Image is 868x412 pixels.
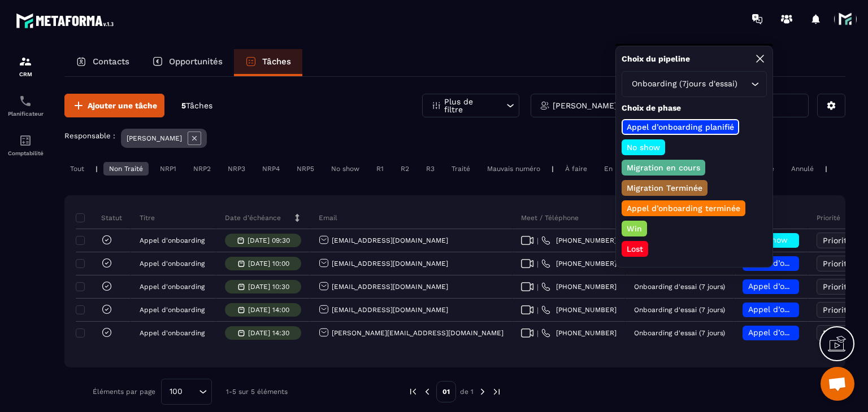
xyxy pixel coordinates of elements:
p: Appel d’onboarding terminée [625,203,742,214]
img: next [478,387,488,397]
div: Annulé [785,162,819,176]
p: Plus de filtre [444,98,494,113]
span: Priorité [823,305,852,314]
p: Win [625,223,644,234]
div: NRP4 [257,162,285,176]
input: Search for option [740,78,748,90]
a: accountantaccountantComptabilité [3,125,48,165]
p: [PERSON_NAME] [127,134,182,142]
p: Appel d'onboarding [140,283,205,291]
a: Tâches [234,49,302,76]
p: [DATE] 09:30 [248,236,290,244]
p: 01 [436,381,456,402]
img: prev [422,387,432,397]
a: [PHONE_NUMBER] [541,236,617,245]
div: NRP2 [188,162,216,176]
p: Appel d'onboarding [140,306,205,314]
p: 5 [181,100,212,111]
p: Appel d'onboarding [140,260,205,268]
p: Titre [140,213,155,222]
p: 1-5 sur 5 éléments [226,388,288,396]
span: | [537,283,539,291]
a: formationformationCRM [3,46,48,86]
div: R2 [395,162,415,176]
button: Ajouter une tâche [64,94,164,117]
a: [PHONE_NUMBER] [541,282,617,291]
div: R1 [371,162,389,176]
a: [PHONE_NUMBER] [541,328,617,338]
p: Éléments par page [93,388,155,396]
div: No show [325,162,365,176]
div: Search for option [161,379,212,405]
div: Traité [446,162,476,176]
div: Search for option [622,71,767,97]
a: Contacts [64,49,141,76]
span: Priorité [823,282,852,291]
p: Migration Terminée [625,182,704,194]
p: | [96,165,98,173]
a: [PHONE_NUMBER] [541,259,617,268]
p: Onboarding d'essai (7 jours) [634,329,725,337]
p: de 1 [460,387,474,396]
span: Priorité [823,259,852,268]
p: [DATE] 14:30 [248,329,289,337]
p: Priorité [817,213,840,222]
p: No show [625,142,662,153]
a: Opportunités [141,49,234,76]
img: logo [16,10,118,31]
p: | [552,165,554,173]
p: Responsable : [64,132,115,140]
p: | [825,165,827,173]
span: Onboarding (7jours d'essai) [629,78,740,90]
p: [DATE] 10:00 [248,260,289,268]
p: [DATE] 14:00 [248,306,289,314]
p: Onboarding d'essai (7 jours) [634,283,725,291]
div: Tout [64,162,90,176]
div: Ouvrir le chat [821,367,854,401]
span: | [537,236,539,245]
div: NRP3 [222,162,251,176]
p: Appel d’onboarding planifié [625,121,736,133]
p: Choix de phase [622,103,767,113]
div: Non Traité [103,162,149,176]
span: | [537,329,539,338]
div: Mauvais numéro [481,162,546,176]
div: NRP1 [154,162,182,176]
p: Statut [79,213,122,222]
p: [PERSON_NAME] [553,102,617,109]
p: Planificateur [3,111,48,117]
div: En retard [598,162,641,176]
p: Lost [625,243,645,255]
input: Search for option [186,385,196,398]
span: | [537,260,539,268]
img: next [492,387,502,397]
p: CRM [3,71,48,77]
img: prev [408,387,418,397]
p: Appel d'onboarding [140,329,205,337]
img: scheduler [19,94,32,108]
p: Comptabilité [3,150,48,156]
img: accountant [19,134,32,147]
span: Appel d’onboarding planifié [748,282,855,291]
p: Appel d'onboarding [140,236,205,244]
div: NRP5 [291,162,320,176]
div: R3 [420,162,440,176]
img: formation [19,55,32,68]
span: Appel d’onboarding planifié [748,328,855,337]
span: Ajouter une tâche [88,100,157,111]
span: Priorité [823,236,852,245]
a: schedulerschedulerPlanificateur [3,86,48,125]
p: Meet / Téléphone [521,213,579,222]
p: Migration en cours [625,162,702,173]
a: [PHONE_NUMBER] [541,305,617,314]
p: Choix du pipeline [622,54,690,64]
p: [DATE] 10:30 [248,283,289,291]
p: Onboarding d'essai (7 jours) [634,306,725,314]
p: Date d’échéance [225,213,281,222]
p: Email [319,213,337,222]
p: Contacts [93,56,129,67]
span: | [537,306,539,314]
p: Opportunités [169,56,223,67]
span: Appel d’onboarding planifié [748,305,855,314]
p: Tâches [262,56,291,67]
